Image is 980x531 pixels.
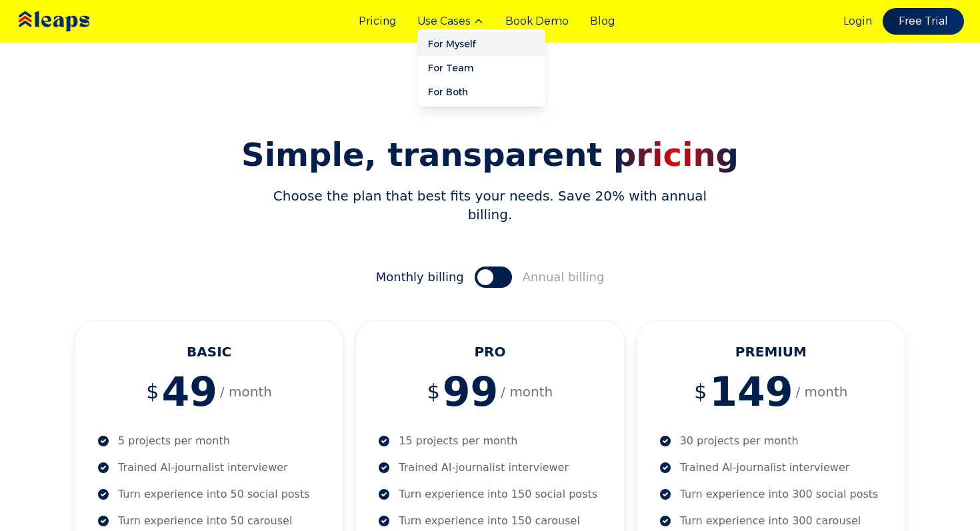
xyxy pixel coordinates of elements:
[709,372,793,412] span: 149
[399,460,569,476] p: Trained AI-journalist interviewer
[505,13,569,29] a: Book Demo
[161,372,217,412] span: 49
[680,460,850,476] p: Trained AI-journalist interviewer
[795,382,847,401] span: / month
[376,268,464,286] span: Monthly billing
[118,486,310,502] p: Turn experience into 50 social posts
[443,372,499,412] span: 99
[16,2,129,41] img: Leaps Logo
[220,382,272,401] span: / month
[590,13,615,29] a: Blog
[399,433,517,449] p: 15 projects per month
[680,486,879,502] p: Turn experience into 300 social posts
[427,380,440,404] span: $
[359,13,396,29] a: Pricing
[501,382,553,401] span: / month
[659,342,883,361] h3: PREMIUM
[118,460,288,476] p: Trained AI-journalist interviewer
[523,268,605,286] span: Annual billing
[118,433,230,449] p: 5 projects per month
[417,56,545,80] a: For Team
[694,380,707,404] span: $
[146,380,159,404] span: $
[417,80,545,104] a: For Both
[613,136,739,173] span: pricing
[266,187,714,224] p: Choose the plan that best fits your needs. Save 20% with annual billing.
[417,13,484,29] button: Use Cases
[883,8,964,35] a: Free Trial
[417,32,545,56] a: For Myself
[680,433,799,449] p: 30 projects per month
[843,13,872,29] a: Login
[399,486,597,502] p: Turn experience into 150 social posts
[97,342,321,361] h3: BASIC
[377,342,602,361] h3: PRO
[74,139,906,171] h2: Simple, transparent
